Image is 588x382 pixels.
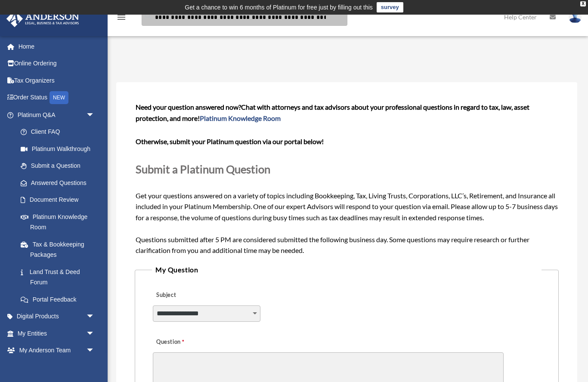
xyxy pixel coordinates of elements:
[116,15,127,22] a: menu
[12,236,108,263] a: Tax & Bookkeeping Packages
[12,174,108,191] a: Answered Questions
[6,342,108,359] a: My Anderson Teamarrow_drop_down
[136,103,529,122] span: Chat with attorneys and tax advisors about your professional questions in regard to tax, law, ass...
[153,289,235,301] label: Subject
[86,308,103,326] span: arrow_drop_down
[12,140,108,157] a: Platinum Walkthrough
[12,208,108,236] a: Platinum Knowledge Room
[6,106,108,123] a: Platinum Q&Aarrow_drop_down
[6,89,108,107] a: Order StatusNEW
[144,12,153,21] i: search
[185,2,373,12] div: Get a chance to win 6 months of Platinum for free just by filling out this
[86,325,103,342] span: arrow_drop_down
[6,325,108,342] a: My Entitiesarrow_drop_down
[6,72,108,89] a: Tax Organizers
[4,10,82,27] img: Anderson Advisors Platinum Portal
[6,308,108,325] a: Digital Productsarrow_drop_down
[86,106,103,124] span: arrow_drop_down
[136,103,241,111] span: Need your question answered now?
[200,114,281,122] a: Platinum Knowledge Room
[6,55,108,72] a: Online Ordering
[580,1,586,6] div: close
[152,264,542,276] legend: My Question
[50,91,68,104] div: NEW
[116,12,127,22] i: menu
[6,38,108,55] a: Home
[377,2,403,12] a: survey
[12,157,103,175] a: Submit a Question
[86,342,103,360] span: arrow_drop_down
[136,103,558,255] span: Get your questions answered on a variety of topics including Bookkeeping, Tax, Living Trusts, Cor...
[12,291,108,308] a: Portal Feedback
[569,11,582,23] img: User Pic
[12,191,108,209] a: Document Review
[136,137,324,145] b: Otherwise, submit your Platinum question via our portal below!
[153,336,220,348] label: Question
[12,123,108,141] a: Client FAQ
[12,263,108,291] a: Land Trust & Deed Forum
[136,163,270,176] span: Submit a Platinum Question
